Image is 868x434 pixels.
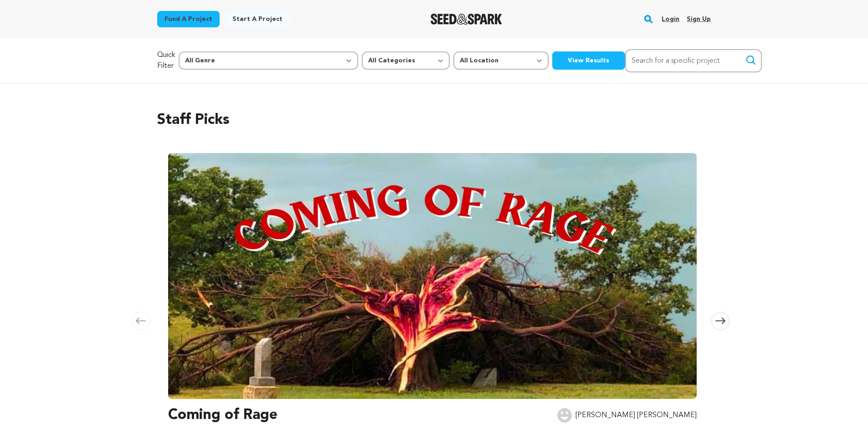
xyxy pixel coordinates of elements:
[557,408,572,423] img: user.png
[157,109,711,131] h2: Staff Picks
[157,50,175,71] p: Quick Filter
[157,11,220,27] a: Fund a project
[431,14,502,25] img: Seed&Spark Logo Dark Mode
[431,14,502,25] a: Seed&Spark Homepage
[662,12,679,26] a: Login
[552,51,625,70] button: View Results
[168,404,277,426] h3: Coming of Rage
[687,12,711,26] a: Sign up
[575,410,697,421] p: [PERSON_NAME] [PERSON_NAME]
[168,153,697,399] img: Coming of Rage image
[225,11,290,27] a: Start a project
[625,49,762,72] input: Search for a specific project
